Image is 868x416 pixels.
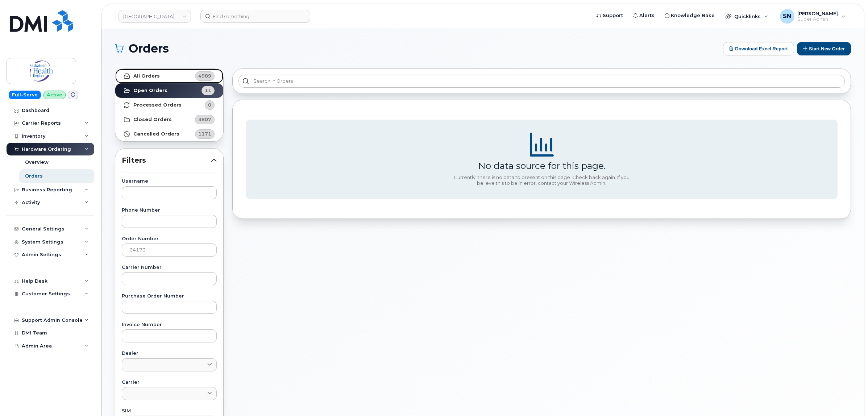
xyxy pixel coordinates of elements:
[198,72,211,79] span: 4989
[451,175,632,186] div: Currently, there is no data to present on this page. Check back again. If you believe this to be ...
[122,294,217,299] label: Purchase Order Number
[205,87,211,94] span: 11
[115,83,223,98] a: Open Orders11
[133,102,182,108] strong: Processed Orders
[122,237,217,241] label: Order Number
[238,75,845,88] input: Search in orders
[122,351,217,356] label: Dealer
[198,130,211,137] span: 1171
[122,179,217,184] label: Username
[198,116,211,123] span: 3807
[115,69,223,83] a: All Orders4989
[133,88,167,93] strong: Open Orders
[208,101,211,108] span: 0
[723,42,794,55] button: Download Excel Report
[836,384,863,411] iframe: Messenger Launcher
[133,131,179,137] strong: Cancelled Orders
[129,43,169,54] span: Orders
[797,42,851,55] button: Start New Order
[115,112,223,127] a: Closed Orders3807
[478,160,606,171] div: No data source for this page.
[115,98,223,112] a: Processed Orders0
[133,73,160,79] strong: All Orders
[122,409,217,413] label: SIM
[122,208,217,213] label: Phone Number
[115,127,223,141] a: Cancelled Orders1171
[122,265,217,270] label: Carrier Number
[122,155,211,166] span: Filters
[122,380,217,385] label: Carrier
[133,117,172,122] strong: Closed Orders
[122,323,217,327] label: Invoice Number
